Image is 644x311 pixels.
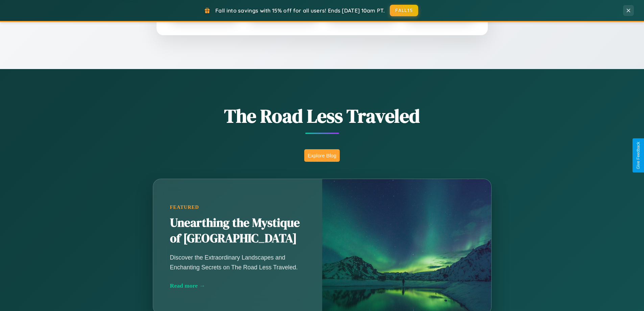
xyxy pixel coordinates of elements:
div: Give Feedback [636,142,641,169]
button: Explore Blog [304,149,340,162]
div: Read more → [170,282,305,289]
div: Featured [170,204,305,210]
h1: The Road Less Traveled [119,103,525,129]
h2: Unearthing the Mystique of [GEOGRAPHIC_DATA] [170,215,305,246]
p: Discover the Extraordinary Landscapes and Enchanting Secrets on The Road Less Traveled. [170,253,305,272]
button: FALL15 [390,5,418,16]
span: Fall into savings with 15% off for all users! Ends [DATE] 10am PT. [215,7,385,14]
